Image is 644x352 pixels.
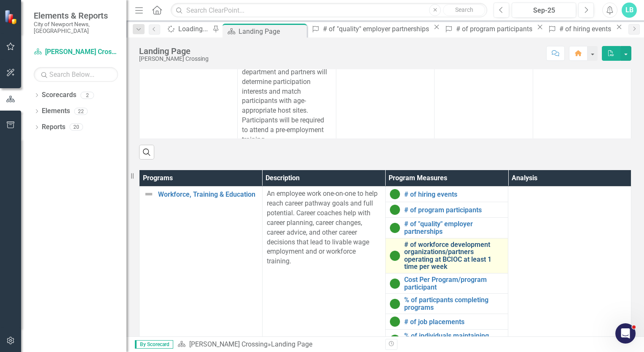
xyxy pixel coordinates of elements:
div: # of "quality" employer partnerships [323,24,431,34]
span: Elements & Reports [34,11,118,21]
td: Double-Click to Edit Right Click for Context Menu [385,238,508,273]
a: % of individuals maintaining employment after 90 days [404,332,504,347]
div: [PERSON_NAME] Crossing [139,56,209,62]
img: On Target [390,335,400,345]
div: Landing Page [271,340,312,348]
a: # of job placements [404,318,504,326]
a: Workforce, Training & Education [158,191,258,198]
div: # of hiring events [559,24,614,34]
button: Sep-25 [512,3,576,18]
td: Double-Click to Edit Right Click for Context Menu [385,314,508,330]
a: # of hiring events [404,191,504,198]
a: Reports [42,122,65,132]
span: By Scorecard [135,340,173,349]
img: On Target [390,299,400,309]
td: Double-Click to Edit Right Click for Context Menu [385,202,508,218]
div: 20 [70,124,83,131]
a: % of particpants completing programs [404,296,504,311]
input: Search Below... [34,67,118,82]
td: Double-Click to Edit Right Click for Context Menu [385,218,508,238]
a: Elements [42,106,70,116]
img: On Target [390,189,400,199]
div: Sep-25 [515,5,573,16]
div: 2 [80,92,94,99]
img: ClearPoint Strategy [4,10,19,24]
div: » [177,340,379,349]
a: [PERSON_NAME] Crossing [34,47,118,57]
button: Search [443,4,485,16]
a: Cost Per Program/program participant [404,276,504,291]
span: Search [455,6,473,13]
input: Search ClearPoint... [171,3,487,18]
p: An employee work one-on-one to help reach career pathway goals and full potential. Career coaches... [267,189,381,266]
div: Landing Page [239,26,305,37]
img: On Target [390,279,400,289]
div: Loading... [178,24,210,34]
a: # of workforce development organizations/partners operating at BCIOC at least 1 time per week [404,241,504,271]
a: # of hiring events [545,24,614,34]
a: # of "quality" employer partnerships [309,24,431,34]
td: Double-Click to Edit Right Click for Context Menu [385,273,508,293]
small: City of Newport News, [GEOGRAPHIC_DATA] [34,21,118,35]
a: # of "quality" employer partnerships [404,220,504,235]
a: # of program participants [404,206,504,214]
div: Landing Page [139,46,209,56]
img: Not Defined [144,189,154,199]
td: Double-Click to Edit Right Click for Context Menu [385,187,508,202]
a: Loading... [164,24,210,34]
div: # of program participants [456,24,535,34]
iframe: Intercom live chat [615,323,636,344]
button: LB [622,3,637,18]
img: On Target [390,317,400,327]
a: # of program participants [442,24,534,34]
div: 22 [74,108,88,115]
a: Scorecards [42,90,76,100]
a: [PERSON_NAME] Crossing [189,340,268,348]
td: Double-Click to Edit Right Click for Context Menu [385,330,508,350]
td: Double-Click to Edit Right Click for Context Menu [385,294,508,314]
img: On Target [390,251,400,261]
img: On Target [390,223,400,233]
img: On Target [390,205,400,215]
